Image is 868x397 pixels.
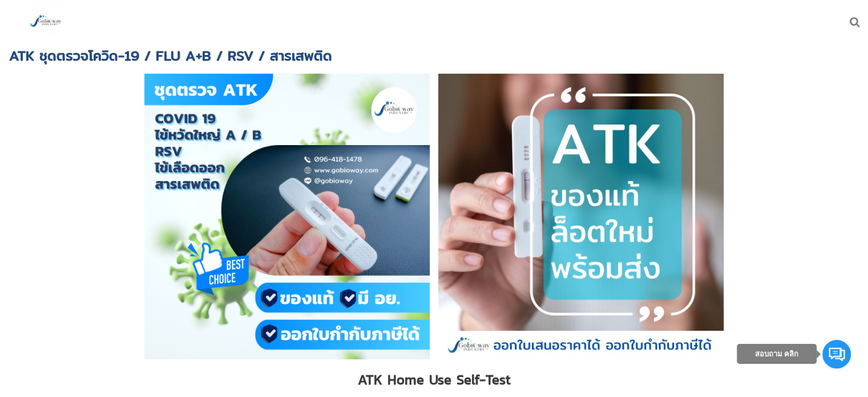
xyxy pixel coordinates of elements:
img: มี อย. ของแท้ ตรวจ ATK ราคา self atk คือ rapid test kit คือ rapid test ไข้หวัดใหญ่ ตรวจ rapid tes... [438,74,724,359]
span: ATK ชุดตรวจโควิด-19 / FLU A+B / RSV / สารเสพติด [9,45,332,66]
span: สอบถาม คลิก [755,350,799,358]
img: large-1644130236041.jpg [29,5,63,39]
img: มี อย. ATK ราคา ATK ขายส่ง ATK ตรวจ ATK Covid 19 ATK Covid ATK ไข้หวัดใหญ่ ATK Test ราคา ATK ผล ต... [144,74,430,359]
span: ATK Home Use Self-Test [358,370,511,390]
